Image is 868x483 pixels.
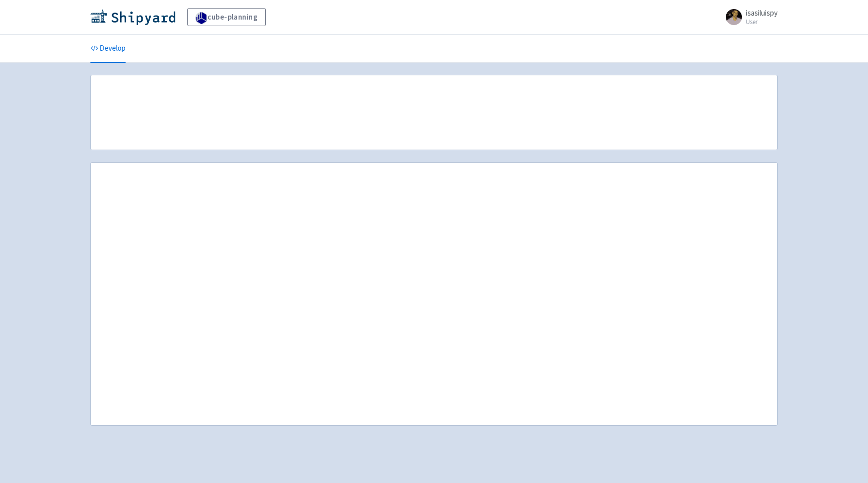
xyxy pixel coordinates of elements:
[746,8,778,18] span: isasiluispy
[187,8,266,26] a: cube-planning
[90,9,175,25] img: Shipyard logo
[746,19,778,25] small: User
[720,9,778,25] a: isasiluispy User
[90,35,126,63] a: Develop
